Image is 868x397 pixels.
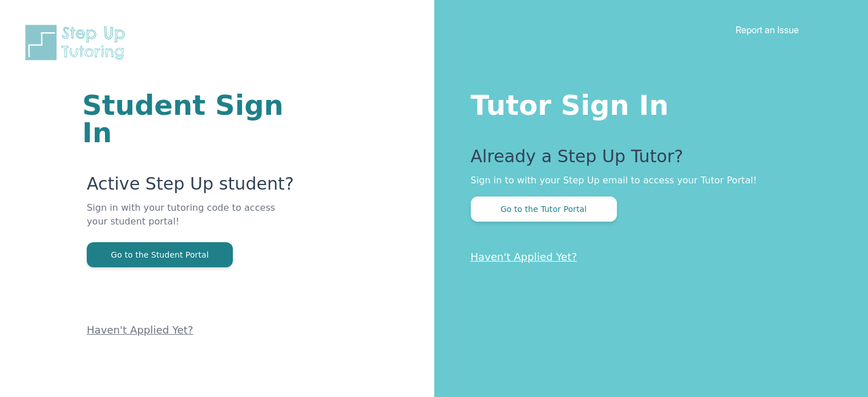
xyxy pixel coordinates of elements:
p: Active Step Up student? [87,174,297,201]
h1: Tutor Sign In [471,87,823,119]
a: Report an Issue [736,24,799,35]
h1: Student Sign In [82,91,297,146]
a: Go to the Student Portal [87,249,233,260]
a: Haven't Applied Yet? [471,251,578,263]
p: Already a Step Up Tutor? [471,146,823,174]
img: Step Up Tutoring horizontal logo [23,23,132,62]
button: Go to the Tutor Portal [471,197,617,222]
button: Go to the Student Portal [87,242,233,267]
p: Sign in to with your Step Up email to access your Tutor Portal! [471,174,823,187]
a: Go to the Tutor Portal [471,203,617,214]
p: Sign in with your tutoring code to access your student portal! [87,201,297,242]
a: Haven't Applied Yet? [87,324,193,336]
